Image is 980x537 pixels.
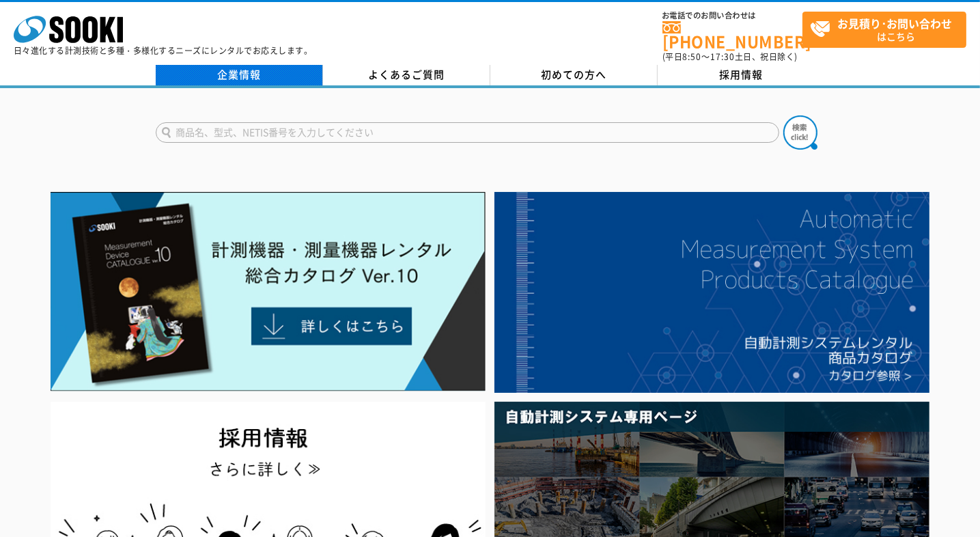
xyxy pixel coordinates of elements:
img: btn_search.png [783,115,817,150]
strong: お見積り･お問い合わせ [838,15,953,31]
span: 初めての方へ [541,67,606,82]
img: 自動計測システムカタログ [494,192,929,393]
a: 企業情報 [156,65,323,85]
p: 日々進化する計測技術と多種・多様化するニーズにレンタルでお応えします。 [14,46,313,55]
img: Catalog Ver10 [51,192,486,391]
input: 商品名、型式、NETIS番号を入力してください [156,122,779,143]
a: お見積り･お問い合わせはこちら [802,12,966,48]
span: 8:50 [683,51,702,63]
a: [PHONE_NUMBER] [662,21,802,49]
span: お電話でのお問い合わせは [662,12,802,20]
a: 初めての方へ [490,65,658,85]
span: はこちら [810,12,966,46]
a: 採用情報 [658,65,825,85]
span: (平日 ～ 土日、祝日除く) [662,51,798,63]
a: よくあるご質問 [323,65,490,85]
span: 17:30 [710,51,735,63]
